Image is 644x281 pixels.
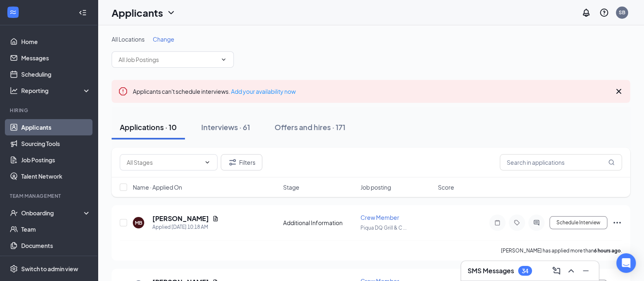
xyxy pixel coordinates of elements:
button: ComposeMessage [550,264,563,277]
div: 34 [522,268,528,274]
div: Interviews · 61 [201,122,250,132]
div: SB [619,9,625,16]
span: Piqua DQ Grill & C ... [360,225,407,231]
a: Messages [21,50,91,66]
button: Schedule Interview [549,216,607,229]
div: Team Management [10,192,89,199]
svg: Notifications [581,8,591,18]
b: 6 hours ago [594,248,621,254]
span: Score [438,183,454,191]
input: All Job Postings [119,55,217,64]
span: Name · Applied On [133,183,182,191]
button: Filter Filters [221,154,262,170]
svg: Ellipses [612,218,622,228]
h1: Applicants [112,6,163,20]
svg: Error [118,86,128,96]
div: Switch to admin view [21,265,78,273]
div: Reporting [21,86,91,95]
div: Applications · 10 [120,122,177,132]
div: Onboarding [21,209,84,217]
input: All Stages [127,158,201,167]
svg: MagnifyingGlass [608,159,615,166]
svg: WorkstreamLogo [9,8,17,16]
h5: [PERSON_NAME] [152,214,209,223]
svg: Cross [614,86,624,96]
a: Applicants [21,119,91,135]
span: Stage [283,183,299,191]
svg: UserCheck [10,209,18,217]
a: Job Postings [21,152,91,168]
span: Change [153,35,174,43]
a: Add your availability now [231,88,296,95]
svg: Settings [10,265,18,273]
svg: Collapse [79,9,87,17]
div: Hiring [10,107,89,114]
a: Surveys [21,254,91,270]
svg: Filter [228,157,237,167]
svg: QuestionInfo [599,8,609,18]
a: Home [21,33,91,50]
svg: ComposeMessage [552,266,561,276]
svg: Note [492,219,502,226]
div: Open Intercom Messenger [616,253,636,273]
span: All Locations [112,35,145,43]
a: Scheduling [21,66,91,82]
svg: Minimize [581,266,591,276]
h3: SMS Messages [468,266,514,275]
svg: ChevronUp [566,266,576,276]
svg: ChevronDown [220,56,227,63]
a: Documents [21,237,91,254]
svg: ChevronDown [166,8,176,18]
div: Applied [DATE] 10:18 AM [152,223,219,231]
span: Applicants can't schedule interviews. [133,88,296,95]
button: Minimize [579,264,592,277]
span: Crew Member [360,214,399,221]
a: Talent Network [21,168,91,184]
p: [PERSON_NAME] has applied more than . [501,247,622,254]
svg: ChevronDown [204,159,211,166]
span: Job posting [360,183,391,191]
input: Search in applications [500,154,622,170]
button: ChevronUp [565,264,578,277]
div: Offers and hires · 171 [275,122,345,132]
svg: Analysis [10,86,18,95]
svg: Tag [512,219,522,226]
div: MB [135,219,142,226]
svg: ActiveChat [532,219,541,226]
a: Team [21,221,91,237]
a: Sourcing Tools [21,135,91,152]
div: Additional Information [283,219,356,227]
svg: Document [212,215,219,222]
